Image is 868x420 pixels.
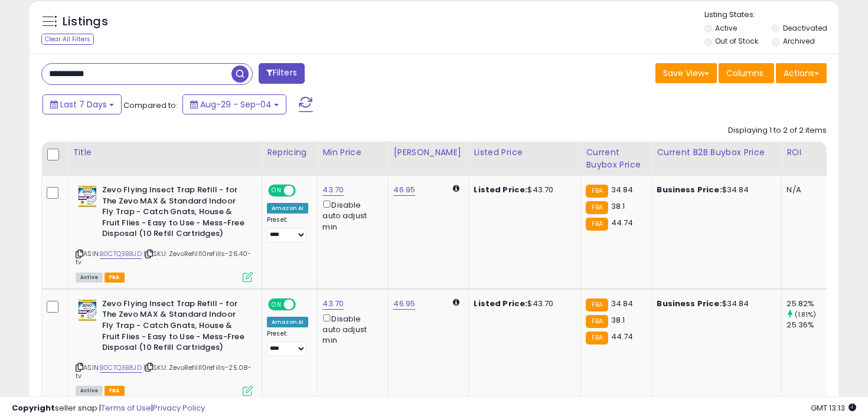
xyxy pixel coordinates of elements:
strong: Copyright [12,402,55,414]
div: Preset: [267,330,308,356]
b: Zevo Flying Insect Trap Refill - for The Zevo MAX & Standard Indoor Fly Trap - Catch Gnats, House... [102,185,246,242]
div: Repricing [267,146,312,159]
div: [PERSON_NAME] [393,146,464,159]
button: Columns [719,63,774,83]
div: ROI [787,146,830,159]
a: 46.95 [393,298,415,310]
div: Title [73,146,257,159]
b: Business Price: [657,184,722,195]
a: B0CTQ3B8JD [100,249,142,259]
span: ON [269,186,284,196]
div: N/A [787,185,825,195]
b: Business Price: [657,298,722,309]
a: 43.70 [322,298,344,310]
div: Current B2B Buybox Price [657,146,776,159]
div: $43.70 [474,185,572,195]
span: 44.74 [611,331,634,342]
span: 34.84 [611,184,634,195]
small: FBA [586,298,608,311]
span: 34.84 [611,298,634,309]
label: Archived [783,36,815,46]
div: Displaying 1 to 2 of 2 items [728,125,827,136]
div: Disable auto adjust min [322,312,379,346]
div: $43.70 [474,298,572,309]
div: Preset: [267,216,308,242]
img: 51r4CCKL6FL._SL40_.jpg [76,298,99,322]
div: 25.36% [787,320,834,330]
button: Last 7 Days [43,94,122,114]
div: 25.82% [787,298,834,309]
a: 43.70 [322,184,344,196]
div: seller snap | | [12,403,205,414]
a: 46.95 [393,184,415,196]
span: 2025-09-12 13:13 GMT [811,402,856,414]
div: $34.84 [657,185,772,195]
small: FBA [586,332,608,344]
small: FBA [586,218,608,231]
span: Compared to: [123,100,178,111]
div: Amazon AI [267,203,308,214]
h5: Listings [63,14,108,30]
span: 38.1 [611,314,625,326]
span: Last 7 Days [60,99,107,110]
p: Listing States: [704,9,839,21]
button: Actions [776,63,827,83]
img: 51r4CCKL6FL._SL40_.jpg [76,185,99,208]
span: All listings currently available for purchase on Amazon [76,273,103,283]
small: (1.81%) [795,310,817,319]
b: Zevo Flying Insect Trap Refill - for The Zevo MAX & Standard Indoor Fly Trap - Catch Gnats, House... [102,298,246,356]
span: 44.74 [611,217,634,228]
div: ASIN: [76,185,253,281]
a: B0CTQ3B8JD [100,363,142,373]
span: ON [269,299,284,309]
a: Privacy Policy [153,402,205,414]
div: $34.84 [657,298,772,309]
span: Aug-29 - Sep-04 [200,99,272,110]
div: Clear All Filters [41,34,94,45]
div: Amazon AI [267,317,308,327]
a: Terms of Use [101,402,151,414]
b: Listed Price: [474,184,527,195]
small: FBA [586,201,608,214]
div: Disable auto adjust min [322,198,379,232]
label: Deactivated [783,23,827,33]
button: Aug-29 - Sep-04 [182,94,286,114]
label: Out of Stock [715,36,758,46]
label: Active [715,23,737,33]
div: Current Buybox Price [586,146,647,171]
span: OFF [294,186,313,196]
div: Listed Price [474,146,576,159]
small: FBA [586,315,608,328]
span: OFF [294,299,313,309]
span: FBA [105,273,125,283]
span: Columns [726,67,763,79]
span: 38.1 [611,201,625,212]
div: Min Price [322,146,383,159]
button: Filters [259,63,305,84]
button: Save View [655,63,717,83]
span: | SKU: ZevoRefill10refills-26.40-tv [76,249,252,267]
b: Listed Price: [474,298,527,309]
span: | SKU: ZevoRefill10refills-25.08-tv [76,363,252,380]
small: FBA [586,185,608,198]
